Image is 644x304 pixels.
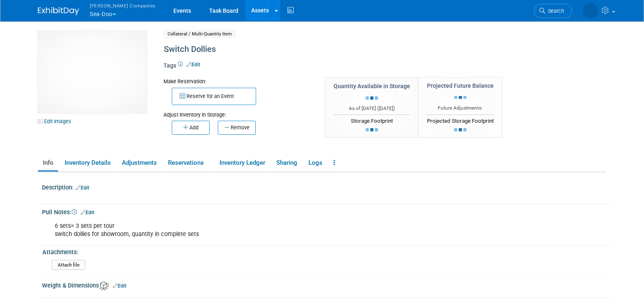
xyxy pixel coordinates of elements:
[38,7,79,15] img: ExhibitDay
[42,181,612,192] div: Description:
[454,96,467,99] img: loading...
[379,105,393,111] span: [DATE]
[163,77,313,85] div: Make Reservation:
[545,8,564,14] span: Search
[163,105,313,119] div: Adjust Inventory in Storage:
[534,4,572,18] a: Search
[366,128,378,131] img: loading...
[218,121,256,135] button: Remove
[42,279,612,290] div: Weight & Dimensions
[38,156,58,170] a: Info
[81,210,94,215] a: Edit
[334,105,410,112] div: As of [DATE] ( )
[163,61,538,75] div: Tags
[172,88,256,105] button: Reserve for an Event
[215,156,270,170] a: Inventory Ledger
[454,128,467,131] img: loading...
[76,185,89,191] a: Edit
[187,62,200,68] a: Edit
[117,156,161,170] a: Adjustments
[366,96,378,100] img: loading...
[163,156,213,170] a: Reservations
[42,206,612,217] div: Pull Notes:
[303,156,327,170] a: Logs
[583,3,598,19] img: Stephanie Johnson
[38,116,75,126] a: Edit Images
[172,121,210,135] button: Add
[427,82,494,90] div: Projected Future Balance
[42,246,609,256] div: Attachments:
[49,218,505,243] div: 6 sets= 3 sets per tour switch dollies for showroom, quantity in complete sets
[38,31,147,113] img: View Images
[113,283,126,289] a: Edit
[427,115,494,125] div: Projected Storage Footprint
[334,82,410,90] div: Quantity Available in Storage
[60,156,115,170] a: Inventory Details
[334,115,410,125] div: Storage Footprint
[427,105,494,112] div: Future Adjustments:
[100,281,109,290] img: Asset Weight and Dimensions
[161,42,538,57] div: Switch Dollies
[163,30,236,38] span: Collateral / Multi-Quantity Item
[90,1,156,10] span: [PERSON_NAME] Companies
[271,156,302,170] a: Sharing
